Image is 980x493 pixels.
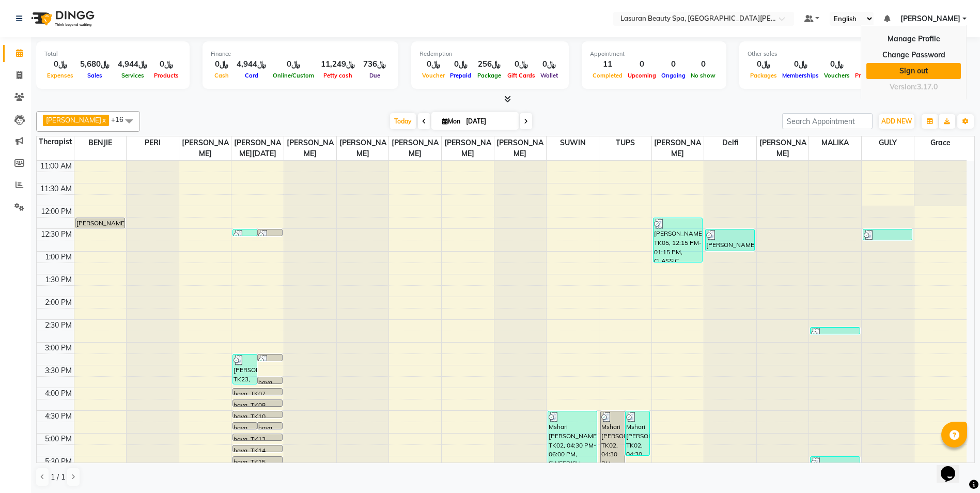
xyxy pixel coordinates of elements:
div: 5:00 PM [43,434,74,444]
div: haya, TK13, 05:00 PM-05:01 PM, Service Test [233,434,282,440]
span: +16 [111,115,131,124]
span: Products [151,72,181,79]
div: ﷼0 [538,58,561,70]
div: Therapist [37,136,74,147]
span: [PERSON_NAME] [337,136,389,160]
span: [PERSON_NAME] [442,136,494,160]
div: [PERSON_NAME], TK05, 12:15 PM-01:15 PM, CLASSIC COMBO M&P | كومبو كلاسيك (باديكير+مانكير) [654,218,702,262]
span: Mon [440,117,463,125]
div: haya, TK12, 04:45 PM-04:46 PM, Service Test [258,423,282,429]
span: Packages [748,72,780,79]
div: Mshari [PERSON_NAME], TK02, 04:30 PM-06:00 PM, SWEEDISH MASSAGE | جلسة لتدليك سويدي [548,411,597,478]
span: Cash [212,72,231,79]
div: 1:00 PM [43,252,74,263]
span: Grace [914,136,967,149]
span: Ongoing [659,72,688,79]
div: 11:00 AM [38,161,74,172]
span: [PERSON_NAME] [389,136,441,160]
div: ﷼0 [211,58,232,70]
div: ﷼4,944 [114,58,151,70]
div: [PERSON_NAME], TK22, 02:40 PM-02:41 PM, BLOW DRY SHORT | تجفيف الشعر القصير [811,328,859,334]
div: Other sales [748,50,915,58]
span: Gift Cards [505,72,538,79]
span: Package [475,72,504,79]
div: ﷼0 [505,58,538,70]
div: 4:30 PM [43,411,74,422]
div: 2:30 PM [43,320,74,331]
span: Prepaid [447,72,474,79]
span: Prepaids [852,72,882,79]
span: No show [688,72,718,79]
span: [PERSON_NAME] [652,136,704,160]
div: haya, TK07, 04:00 PM-04:01 PM, Service Test [233,389,282,395]
span: [PERSON_NAME] [757,136,809,160]
span: Upcoming [625,72,659,79]
div: ﷼0 [151,58,181,70]
div: haya, TK15, 05:30 PM-05:31 PM, BLOW DRY SHORT | تجفيف الشعر القصير [233,457,282,463]
span: [PERSON_NAME][DATE] [231,136,284,160]
span: Petty cash [321,72,355,79]
span: [PERSON_NAME] [179,136,231,160]
div: [PERSON_NAME], TK23, 03:15 PM-03:16 PM, HAIR COLOR AMONIA FREE TONER SHORT | تونر الشعر خال من ال... [258,355,282,361]
div: ﷼0 [270,58,317,70]
div: haya, TK14, 05:15 PM-05:16 PM, Service Test [233,445,282,452]
span: Today [390,113,416,129]
span: Wallet [538,72,561,79]
div: [PERSON_NAME], TK04, 12:30 PM-12:46 PM, Highlight FULL HEAD Length 1 | هايلايت لكامل الشعر 1 [863,229,912,240]
div: 0 [659,58,688,70]
span: Services [119,72,147,79]
span: GULY [862,136,914,149]
span: BENJIE [74,136,127,149]
div: 12:30 PM [39,229,74,240]
div: 12:00 PM [39,206,74,217]
div: ﷼4,944 [232,58,270,70]
div: [PERSON_NAME], TK24, 05:30 PM-05:31 PM, THREADING EYEBROWS | تنظيف الحواجب بالخيط [811,457,859,463]
div: Finance [211,50,390,58]
div: ﷼0 [447,58,474,70]
div: Redemption [419,50,561,58]
div: [PERSON_NAME], TK01, 12:15 PM-12:30 PM, [GEOGRAPHIC_DATA] | جلسة [PERSON_NAME] [76,218,125,228]
div: ﷼0 [780,58,821,70]
div: 2:00 PM [43,297,74,308]
div: 1:30 PM [43,274,74,285]
div: 3:00 PM [43,343,74,353]
div: Reem, TK03, 12:30 PM-12:31 PM, HAIR COLOR TONER MEDUIM | تونر للشعر المتوسط [258,229,282,236]
div: 4:00 PM [43,388,74,399]
input: 2025-09-01 [463,114,515,129]
div: 0 [688,58,718,70]
span: Voucher [419,72,447,79]
a: Change Password [866,47,961,63]
span: Vouchers [821,72,852,79]
span: Sales [85,72,105,79]
div: 3:30 PM [43,365,74,376]
span: Due [367,72,383,79]
div: ﷼5,680 [76,58,114,70]
div: 5:30 PM [43,456,74,467]
span: [PERSON_NAME] [46,116,101,124]
div: Reem, TK03, 12:30 PM-12:31 PM, HAIR COLOR FULL COLOR ROOT | صبغة الشعر بالكامل للشعر الجذور [233,229,257,236]
span: Card [242,72,261,79]
div: 0 [625,58,659,70]
span: MALIKA [809,136,861,149]
span: TUPS [599,136,651,149]
div: Mshari [PERSON_NAME], TK02, 04:30 PM-05:30 PM, SWEEDISH MASSAGE | جلسة تدليك سويدي [626,411,649,455]
div: haya, TK10, 04:30 PM-04:31 PM, Service Test [233,411,282,418]
span: Memberships [780,72,821,79]
div: ﷼0 [419,58,447,70]
span: [PERSON_NAME] [284,136,336,160]
div: Mshari [PERSON_NAME], TK02, 04:30 PM-06:00 PM, AROMATHERAPY | جلسة تدليك بالزيوت العطريه [601,411,625,478]
div: haya, TK11, 04:45 PM-04:46 PM, Service Test [233,423,257,429]
span: Expenses [44,72,76,79]
span: ADD NEW [881,117,912,125]
div: haya, TK08, 04:15 PM-04:16 PM, Service Test [233,400,282,406]
div: 11:30 AM [38,183,74,194]
div: Version:3.17.0 [866,80,961,95]
div: ﷼0 [748,58,780,70]
input: Search Appointment [782,113,873,129]
span: Delfi [704,136,756,149]
span: [PERSON_NAME] [494,136,547,160]
span: Completed [590,72,625,79]
a: Manage Profile [866,31,961,47]
div: ﷼256 [474,58,505,70]
button: ADD NEW [879,114,914,129]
